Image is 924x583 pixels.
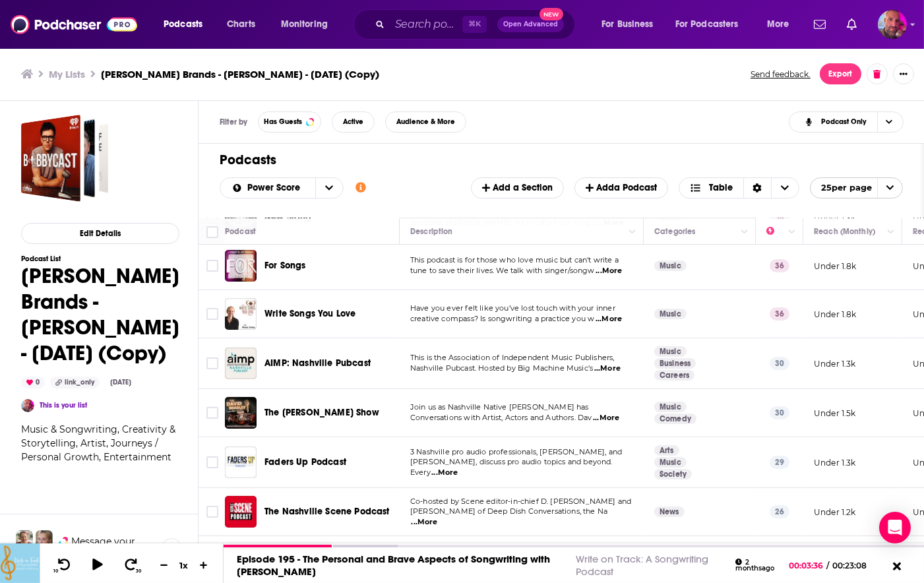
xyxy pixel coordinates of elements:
[220,183,315,193] button: open menu
[225,298,257,330] a: Write Songs You Love
[264,505,390,518] a: The Nashville Scene Podcast
[574,177,668,199] button: Adda Podcast
[343,118,363,125] span: Active
[654,414,696,424] a: Comedy
[592,14,670,35] button: open menu
[164,15,202,34] span: Podcasts
[654,445,679,456] a: Arts
[220,152,892,168] h1: Podcasts
[654,457,687,468] a: Music
[770,406,789,419] p: 30
[220,117,247,127] h3: Filter by
[654,309,687,319] a: Music
[654,261,687,271] a: Music
[586,182,657,193] span: Add a Podcast
[21,115,108,202] a: Quattrone Brands - Lee Issacs - August 25, 2025 (Copy)
[385,111,466,133] button: Audience & More
[654,346,687,357] a: Music
[758,14,806,35] button: open menu
[770,505,789,518] p: 26
[770,259,789,272] p: 36
[879,512,911,543] div: Open Intercom Messenger
[206,357,218,369] span: Toggle select row
[596,266,622,276] span: ...More
[410,506,607,516] span: [PERSON_NAME] of Deep Dish Conversations, the Na
[225,446,257,478] img: Faders Up Podcast
[893,63,914,84] button: Show More Button
[814,261,857,272] p: Under 1.8k
[410,224,452,239] div: Description
[119,557,144,574] button: 30
[679,177,799,199] button: Choose View
[225,348,257,379] a: AIMP: Nashville Pubcast
[814,506,856,518] p: Under 1.2k
[410,447,622,456] span: 3 Nashville pro audio professionals, [PERSON_NAME], and
[396,118,455,125] span: Audience & More
[105,377,137,388] div: [DATE]
[743,178,771,198] div: Sort Direction
[482,182,553,193] span: Add a Section
[654,370,694,381] a: Careers
[814,224,875,239] div: Reach (Monthly)
[596,314,622,324] span: ...More
[247,183,305,193] span: Power Score
[654,402,687,412] a: Music
[789,111,904,133] button: Choose View
[431,468,458,478] span: ...More
[264,259,306,272] a: For Songs
[675,15,739,34] span: For Podcasters
[264,406,379,419] a: The [PERSON_NAME] Show
[355,181,366,194] a: Show additional information
[410,303,615,313] span: Have you ever felt like you’ve lost touch with your inner
[410,402,589,412] span: Join us as Nashville Native [PERSON_NAME] has
[770,307,789,321] p: 36
[593,413,619,423] span: ...More
[227,15,255,34] span: Charts
[173,560,195,570] div: 1 x
[225,250,257,282] img: For Songs
[258,111,321,133] button: Has Guests
[410,363,593,373] span: Nashville Pubcast. Hosted by Big Machine Music's
[814,408,856,419] p: Under 1.5k
[220,177,344,199] h2: Choose List sort
[264,506,390,517] span: The Nashville Scene Podcast
[154,14,220,35] button: open menu
[654,358,696,369] a: Business
[237,553,550,578] a: Episode 195 - The Personal and Brave Aspects of Songwriting with [PERSON_NAME]
[49,68,85,80] a: My Lists
[770,357,789,370] p: 30
[503,21,558,28] span: Open Advanced
[878,10,907,39] span: Logged in as Superquattrone
[225,496,257,528] a: The Nashville Scene Podcast
[218,14,263,35] a: Charts
[101,68,379,80] h3: [PERSON_NAME] Brands - [PERSON_NAME] - [DATE] (Copy)
[809,13,831,36] a: Show notifications dropdown
[883,224,899,240] button: Column Actions
[281,15,328,34] span: Monitoring
[264,118,302,125] span: Has Guests
[11,12,137,37] img: Podchaser - Follow, Share and Rate Podcasts
[878,10,907,39] img: User Profile
[264,308,355,319] span: Write Songs You Love
[272,14,345,35] button: open menu
[21,377,45,388] div: 0
[264,456,346,468] span: Faders Up Podcast
[770,456,789,469] p: 29
[206,260,218,272] span: Toggle select row
[878,10,907,39] button: Show profile menu
[821,118,867,125] span: Podcast Only
[410,314,594,323] span: creative compass? Is songwriting a practice you w
[390,14,462,35] input: Search podcasts, credits, & more...
[264,307,355,321] a: Write Songs You Love
[366,9,588,40] div: Search podcasts, credits, & more...
[16,530,33,547] img: Sydney Profile
[497,16,564,32] button: Open AdvancedNew
[784,224,800,240] button: Column Actions
[576,553,709,578] a: Write on Track: A Songwriting Podcast
[410,497,631,506] span: Co-hosted by Scene editor-in-chief D. [PERSON_NAME] and
[225,397,257,429] a: The David Bradley Show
